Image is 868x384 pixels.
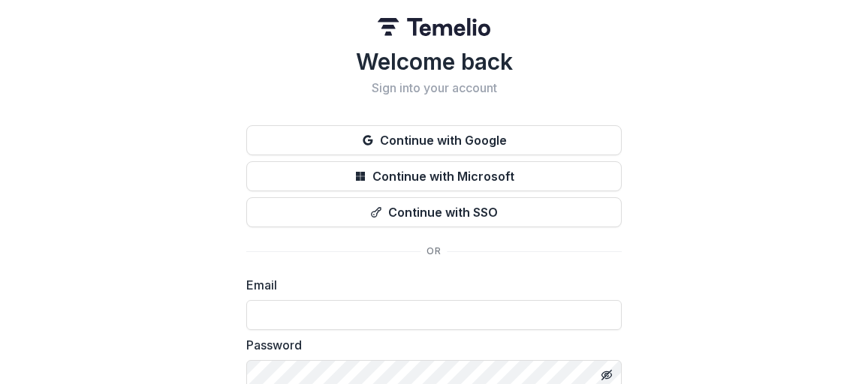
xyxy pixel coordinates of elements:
button: Continue with Microsoft [246,161,622,191]
button: Continue with SSO [246,197,622,227]
img: Temelio [378,18,490,36]
h2: Sign into your account [246,81,622,95]
label: Email [246,276,613,294]
button: Continue with Google [246,125,622,155]
h1: Welcome back [246,48,622,75]
label: Password [246,336,613,354]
